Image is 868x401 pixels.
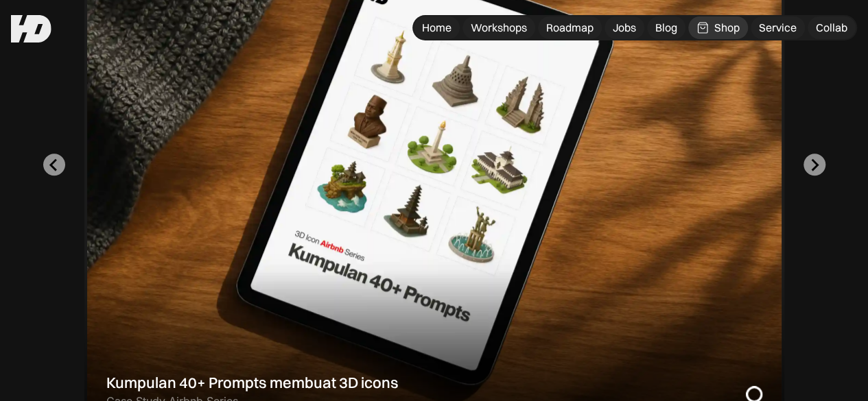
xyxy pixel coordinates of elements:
[688,16,748,39] a: Shop
[808,16,856,39] a: Collab
[43,154,65,175] button: Previous slide
[605,16,644,39] a: Jobs
[751,16,805,39] a: Service
[816,21,847,35] div: Collab
[613,21,636,35] div: Jobs
[546,21,594,35] div: Roadmap
[462,16,535,39] a: Workshops
[759,21,797,35] div: Service
[804,154,825,175] button: Go to first slide
[538,16,602,39] a: Roadmap
[655,21,677,35] div: Blog
[422,21,451,35] div: Home
[647,16,685,39] a: Blog
[106,374,399,391] div: Kumpulan 40+ Prompts membuat 3D icons
[414,16,460,39] a: Home
[471,21,527,35] div: Workshops
[714,21,740,35] div: Shop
